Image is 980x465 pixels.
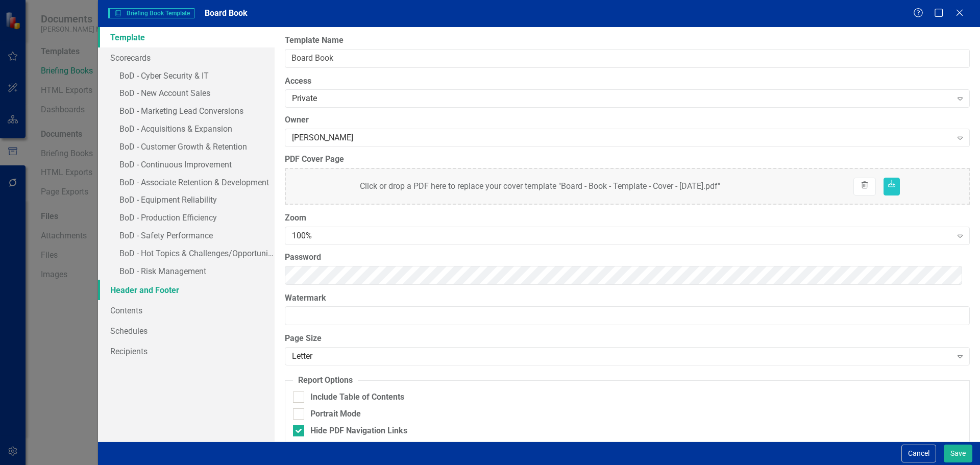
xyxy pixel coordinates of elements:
[285,333,970,345] label: Page Size
[901,445,936,462] button: Cancel
[355,176,725,198] div: Click or drop a PDF here to replace your cover template "Board - Book - Template - Cover - [DATE]...
[285,252,970,263] label: Password
[98,228,275,246] a: BoD - Safety Performance
[98,27,275,47] a: Template
[944,445,972,462] button: Save
[285,292,970,304] label: Watermark
[98,175,275,192] a: BoD - Associate Retention & Development
[292,230,952,242] div: 100%
[292,93,952,105] div: Private
[98,341,275,361] a: Recipients
[292,351,952,362] div: Letter
[310,425,407,437] div: Hide PDF Navigation Links
[285,212,970,224] label: Zoom
[98,263,275,281] a: BoD - Risk Management
[293,375,358,386] legend: Report Options
[310,408,361,420] div: Portrait Mode
[285,35,970,46] label: Template Name
[310,391,404,403] div: Include Table of Contents
[205,8,248,18] span: Board Book
[285,114,970,126] label: Owner
[98,192,275,210] a: BoD - Equipment Reliability
[285,76,970,87] label: Access
[98,85,275,103] a: BoD - New Account Sales
[98,280,275,300] a: Header and Footer
[98,68,275,86] a: BoD - Cyber Security & IT
[98,157,275,175] a: BoD - Continuous Improvement
[98,121,275,139] a: BoD - Acquisitions & Expansion
[98,300,275,321] a: Contents
[98,47,275,68] a: Scorecards
[98,321,275,341] a: Schedules
[98,246,275,263] a: BoD - Hot Topics & Challenges/Opportunities
[98,210,275,228] a: BoD - Production Efficiency
[292,132,952,144] div: [PERSON_NAME]
[285,154,970,165] label: PDF Cover Page
[98,103,275,121] a: BoD - Marketing Lead Conversions
[108,8,194,18] span: Briefing Book Template
[98,139,275,157] a: BoD - Customer Growth & Retention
